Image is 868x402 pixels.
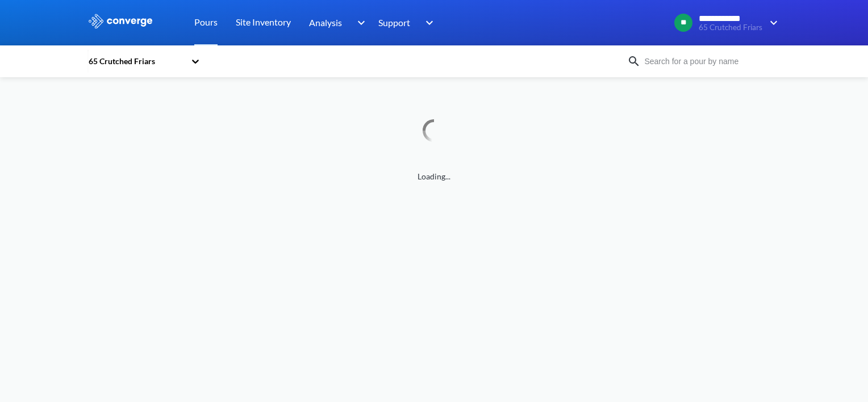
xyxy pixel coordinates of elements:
div: 65 Crutched Friars [87,55,185,68]
span: Loading... [87,170,781,183]
span: Analysis [309,15,342,30]
img: logo_ewhite.svg [87,14,153,28]
img: downArrow.svg [418,16,436,30]
span: Support [378,15,410,30]
img: downArrow.svg [762,16,781,30]
span: 65 Crutched Friars [699,23,762,32]
img: icon-search.svg [627,55,641,68]
img: downArrow.svg [350,16,368,30]
input: Search for a pour by name [641,55,778,68]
